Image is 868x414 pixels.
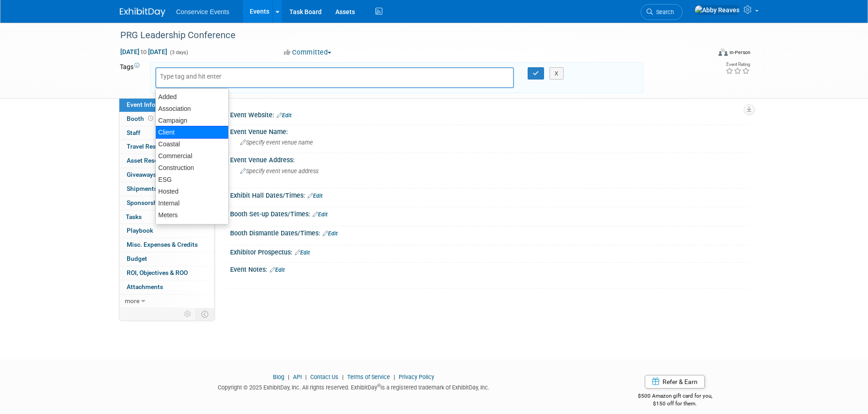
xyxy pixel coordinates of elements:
a: Edit [313,211,328,218]
img: ExhibitDay [120,8,165,17]
div: Association [156,103,228,115]
span: Specify event venue address [240,168,318,175]
span: Staff [127,129,140,136]
span: Event Information [127,101,178,108]
span: (3 days) [169,50,188,55]
div: Coastal [156,138,228,150]
a: Privacy Policy [399,374,434,380]
div: Exhibit Hall Dates/Times: [230,189,749,200]
button: X [550,67,564,80]
span: Shipments [127,185,157,192]
div: Meters [156,209,228,221]
span: | [286,374,292,380]
span: Travel Reservations [127,143,182,150]
img: Format-Inperson.png [719,49,728,56]
img: Abby Reaves [694,5,740,15]
span: to [139,48,148,55]
div: MF [156,221,228,233]
a: Refer & Earn [645,375,705,389]
div: Event Venue Address: [230,153,749,165]
a: Booth [119,112,214,126]
a: Misc. Expenses & Credits [119,238,214,252]
a: more [119,294,214,308]
span: more [125,297,139,304]
div: Event Venue Name: [230,125,749,136]
div: Hosted [156,185,228,197]
div: Copyright © 2025 ExhibitDay, Inc. All rights reserved. ExhibitDay is a registered trademark of Ex... [120,381,588,392]
a: ROI, Objectives & ROO [119,266,214,280]
a: Terms of Service [347,374,390,380]
div: Internal [156,197,228,209]
span: Search [653,9,674,15]
div: Exhibitor Prospectus: [230,245,749,257]
div: Event Website: [230,108,749,120]
a: Edit [323,230,338,237]
span: Booth [127,115,155,122]
span: Booth not reserved yet [146,115,155,122]
span: Sponsorships [127,199,166,206]
div: Event Format [657,47,751,61]
sup: ® [377,383,380,388]
a: Contact Us [310,374,339,380]
a: Playbook [119,224,214,238]
span: | [303,374,309,380]
div: ESG [156,174,228,185]
div: PRG Leadership Conference [117,27,697,44]
a: Tasks [119,210,214,224]
div: Added [156,91,228,103]
span: Giveaways [127,171,156,178]
td: Toggle Event Tabs [195,308,214,320]
span: | [391,374,397,380]
a: Shipments [119,182,214,196]
a: Edit [277,112,292,119]
span: [DATE] [DATE] [120,48,168,56]
a: Travel Reservations [119,140,214,154]
a: Asset Reservations [119,154,214,168]
a: Attachments [119,280,214,294]
a: Edit [270,267,285,273]
a: Sponsorships [119,196,214,210]
div: Booth Set-up Dates/Times: [230,207,749,219]
span: Budget [127,255,147,262]
div: Commercial [156,150,228,162]
a: Edit [295,249,310,256]
a: Edit [308,193,323,199]
div: $500 Amazon gift card for you, [601,386,749,407]
a: Event Information [119,98,214,112]
span: Misc. Expenses & Credits [127,241,198,248]
td: Tags [120,62,142,93]
td: Personalize Event Tab Strip [180,308,196,320]
a: Budget [119,252,214,266]
div: Event Rating [725,62,750,67]
span: Specify event venue name [240,139,313,146]
a: Giveaways [119,168,214,182]
a: API [293,374,302,380]
span: ROI, Objectives & ROO [127,269,188,276]
div: Campaign [156,115,228,126]
div: Event Notes: [230,263,749,274]
button: Committed [281,48,335,57]
span: Playbook [127,227,153,234]
a: Staff [119,126,214,140]
span: Conservice Events [176,8,230,15]
input: Type tag and hit enter [160,72,233,81]
span: | [340,374,346,380]
span: Asset Reservations [127,157,181,164]
a: Search [641,4,683,20]
a: Blog [273,374,284,380]
div: Client [155,126,229,139]
span: Attachments [127,283,163,290]
div: $150 off for them. [601,400,749,408]
span: Tasks [126,213,142,220]
div: Booth Dismantle Dates/Times: [230,226,749,238]
div: Construction [156,162,228,174]
div: In-Person [729,49,750,56]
